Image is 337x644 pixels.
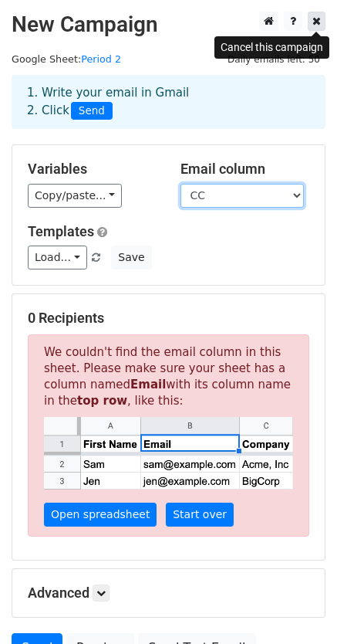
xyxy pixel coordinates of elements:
[44,417,293,490] img: google_sheets_email_column-fe0440d1484b1afe603fdd0efe349d91248b687ca341fa437c667602712cb9b1.png
[111,246,151,269] button: Save
[12,53,121,65] small: Google Sheet:
[260,570,337,644] iframe: Chat Widget
[12,12,325,38] h2: New Campaign
[71,102,113,120] span: Send
[44,503,157,527] a: Open spreadsheet
[180,161,310,178] h5: Email column
[81,53,121,65] a: Period 2
[28,585,309,602] h5: Advanced
[130,378,166,391] strong: Email
[28,161,157,178] h5: Variables
[214,36,329,59] div: Cancel this campaign
[222,53,325,65] a: Daily emails left: 50
[15,84,322,120] div: 1. Write your email in Gmail 2. Click
[28,310,309,327] h5: 0 Recipients
[77,394,127,408] strong: top row
[166,503,234,527] a: Start over
[28,334,309,537] p: We couldn't find the email column in this sheet. Please make sure your sheet has a column named w...
[28,223,94,239] a: Templates
[28,246,87,269] a: Load...
[28,184,122,208] a: Copy/paste...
